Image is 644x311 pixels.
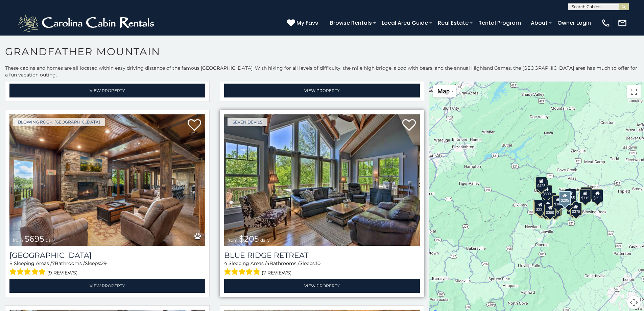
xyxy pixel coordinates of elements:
[224,114,420,246] a: Blue Ridge Retreat from $205 daily
[533,200,545,213] div: $420
[9,260,205,277] div: Sleeping Areas / Bathrooms / Sleeps:
[13,118,105,126] a: Blowing Rock, [GEOGRAPHIC_DATA]
[535,177,547,190] div: $425
[592,189,603,202] div: $695
[542,200,554,213] div: $300
[9,114,205,246] a: Renaissance Lodge from $695 daily
[224,279,420,293] a: View Property
[47,268,78,277] span: (9 reviews)
[434,17,472,29] a: Real Estate
[52,260,55,266] span: 7
[188,118,201,133] a: Add to favorites
[9,84,205,97] a: View Property
[262,268,292,277] span: (7 reviews)
[570,203,582,216] div: $375
[567,201,578,214] div: $375
[13,238,23,243] span: from
[542,192,556,205] div: $1,095
[9,260,13,266] span: 8
[627,296,641,309] button: Map camera controls
[433,85,456,97] button: Change map style
[527,17,551,29] a: About
[552,195,564,208] div: $305
[101,260,107,266] span: 29
[544,203,556,216] div: $350
[601,18,611,28] img: phone-regular-white.png
[618,18,627,28] img: mail-regular-white.png
[541,185,552,198] div: $300
[554,17,594,29] a: Owner Login
[224,84,420,97] a: View Property
[9,251,205,260] h3: Renaissance Lodge
[437,88,450,95] span: Map
[316,260,320,266] span: 10
[224,260,420,277] div: Sleeping Areas / Bathrooms / Sleeps:
[228,118,267,126] a: Seven Devils
[266,260,269,266] span: 4
[296,19,318,27] span: My Favs
[224,260,227,266] span: 4
[9,251,205,260] a: [GEOGRAPHIC_DATA]
[9,279,205,293] a: View Property
[563,195,574,207] div: $195
[224,251,420,260] a: Blue Ridge Retreat
[535,200,546,213] div: $225
[46,238,55,243] span: daily
[627,85,641,98] button: Toggle fullscreen view
[402,118,416,133] a: Add to favorites
[260,238,270,243] span: daily
[475,17,524,29] a: Rental Program
[378,17,431,29] a: Local Area Guide
[17,13,157,33] img: White-1-2.png
[287,19,320,27] a: My Favs
[327,17,375,29] a: Browse Rentals
[239,234,259,244] span: $205
[228,238,238,243] span: from
[565,188,577,201] div: $485
[581,187,592,200] div: $675
[559,191,571,205] div: $205
[24,234,44,244] span: $695
[224,114,420,246] img: Blue Ridge Retreat
[9,114,205,246] img: Renaissance Lodge
[579,189,591,202] div: $315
